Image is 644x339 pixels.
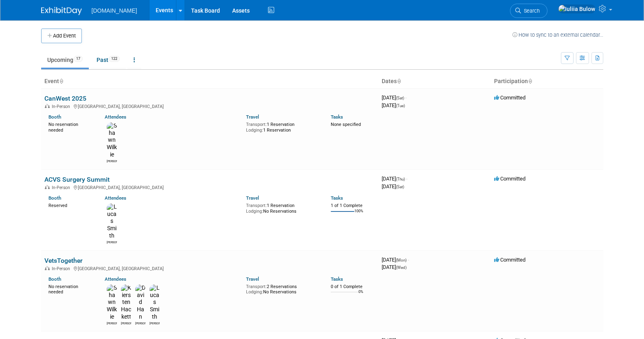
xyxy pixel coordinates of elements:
span: - [406,176,407,182]
img: Lucas Smith [107,203,117,240]
a: Travel [246,114,259,120]
div: 2 Reservations No Reservations [246,282,319,295]
span: Lodging: [246,209,263,214]
span: (Sat) [396,96,404,100]
img: Iuliia Bulow [558,4,596,13]
span: Search [521,8,540,14]
a: Tasks [331,114,343,120]
div: 1 Reservation No Reservations [246,201,319,214]
span: Transport: [246,284,267,289]
img: Shawn Wilkie [107,122,117,158]
span: [DATE] [382,102,405,108]
div: [GEOGRAPHIC_DATA], [GEOGRAPHIC_DATA] [44,103,375,109]
span: Transport: [246,122,267,127]
a: Tasks [331,195,343,201]
div: [GEOGRAPHIC_DATA], [GEOGRAPHIC_DATA] [44,265,375,271]
div: Lucas Smith [107,240,117,244]
a: Attendees [105,114,126,120]
img: In-Person Event [45,104,50,108]
span: Committed [494,95,525,101]
span: - [408,257,409,263]
div: Reserved [48,201,93,209]
img: David Han [135,284,145,321]
a: Attendees [105,195,126,201]
th: Dates [378,75,491,88]
a: CanWest 2025 [44,95,86,102]
a: Attendees [105,276,126,282]
span: Transport: [246,203,267,208]
img: In-Person Event [45,266,50,270]
td: 100% [354,209,363,220]
div: David Han [135,321,145,326]
a: Upcoming17 [41,52,89,68]
div: 0 of 1 Complete [331,284,375,290]
span: (Wed) [396,265,407,270]
a: Sort by Start Date [397,78,401,84]
span: Committed [494,176,525,182]
div: 1 Reservation 1 Reservation [246,120,319,133]
span: 17 [74,56,83,62]
img: Shawn Wilkie [107,284,117,321]
span: In-Person [52,104,73,109]
div: Shawn Wilkie [107,158,117,163]
span: Committed [494,257,525,263]
th: Participation [491,75,603,88]
span: [DATE] [382,264,407,270]
span: [DOMAIN_NAME] [92,7,137,14]
span: (Tue) [396,103,405,108]
span: Lodging: [246,128,263,133]
span: None specified [331,122,361,127]
th: Event [41,75,378,88]
a: Sort by Participation Type [528,78,532,84]
span: In-Person [52,266,73,271]
div: No reservation needed [48,120,93,133]
div: Kiersten Hackett [121,321,131,326]
span: (Mon) [396,258,407,262]
a: Travel [246,276,259,282]
img: Kiersten Hackett [121,284,131,321]
button: Add Event [41,29,82,43]
span: [DATE] [382,176,407,182]
span: 122 [109,56,120,62]
span: In-Person [52,185,73,190]
span: [DATE] [382,95,407,101]
img: Lucas Smith [149,284,160,321]
a: ACVS Surgery Summit [44,176,110,183]
a: Booth [48,195,61,201]
a: VetsTogether [44,257,83,264]
div: [GEOGRAPHIC_DATA], [GEOGRAPHIC_DATA] [44,184,375,190]
div: Shawn Wilkie [107,321,117,326]
span: (Sat) [396,185,404,189]
a: Tasks [331,276,343,282]
a: How to sync to an external calendar... [512,32,603,38]
a: Booth [48,114,61,120]
span: [DATE] [382,183,404,189]
img: In-Person Event [45,185,50,189]
a: Travel [246,195,259,201]
img: ExhibitDay [41,7,82,15]
a: Past122 [90,52,126,68]
td: 0% [358,290,363,301]
div: No reservation needed [48,282,93,295]
span: [DATE] [382,257,409,263]
span: (Thu) [396,177,405,181]
span: - [405,95,407,101]
div: 1 of 1 Complete [331,203,375,209]
a: Sort by Event Name [59,78,63,84]
div: Lucas Smith [149,321,160,326]
a: Search [510,4,547,18]
a: Booth [48,276,61,282]
span: Lodging: [246,289,263,295]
